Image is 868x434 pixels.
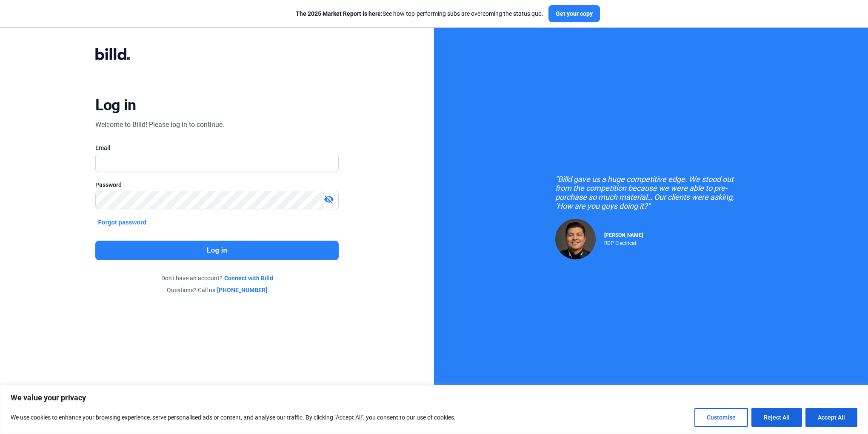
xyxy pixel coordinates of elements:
[555,219,596,259] img: Raul Pacheco
[11,412,456,423] p: We use cookies to enhance your browsing experience, serve personalised ads or content, and analys...
[604,238,643,246] div: RDP Electrical
[95,218,149,227] button: Forgot password
[11,393,857,403] p: We value your privacy
[95,241,338,260] button: Log in
[555,175,747,210] div: "Billd gave us a huge competitive edge. We stood out from the competition because we were able to...
[95,144,338,152] div: Email
[296,9,543,18] div: See how top-performing subs are overcoming the status quo.
[604,232,643,238] span: [PERSON_NAME]
[95,274,338,282] div: Don't have an account?
[95,286,338,294] div: Questions? Call us
[694,408,748,427] button: Customise
[324,194,334,204] mat-icon: visibility_off
[95,181,338,189] div: Password
[751,408,802,427] button: Reject All
[548,5,600,22] button: Get your copy
[95,96,136,115] div: Log in
[296,10,383,17] span: The 2025 Market Report is here:
[805,408,857,427] button: Accept All
[217,286,267,294] a: [PHONE_NUMBER]
[95,120,224,130] div: Welcome to Billd! Please log in to continue.
[224,274,273,282] a: Connect with Billd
